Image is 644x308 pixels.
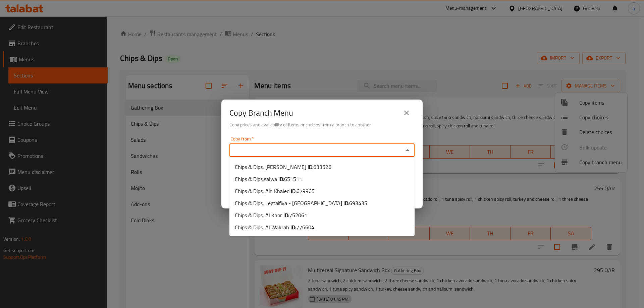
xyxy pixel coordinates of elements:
span: 752061 [289,210,307,220]
b: ID: [278,174,284,184]
b: ID: [343,198,349,208]
b: ID: [290,222,296,232]
span: 633526 [313,162,331,172]
span: Chips & Dips, Ain Khaled [235,187,315,195]
span: 776604 [296,222,314,232]
span: 693435 [349,198,367,208]
b: ID: [283,210,289,220]
h2: Copy Branch Menu [229,108,293,118]
span: Chips & Dips, [PERSON_NAME] [235,163,331,171]
span: Chips & Dips,salwa [235,175,302,183]
h6: Copy prices and availability of items or choices from a branch to another [229,121,415,128]
span: Chips & Dips, Al Khor [235,211,307,219]
button: Close [403,145,412,155]
span: Chips & Dips, Legtaifiya - [GEOGRAPHIC_DATA] [235,199,367,207]
span: Chips & Dips, Al Wakrah [235,223,314,231]
span: 679965 [297,186,315,196]
b: ID: [308,162,313,172]
b: ID: [291,186,297,196]
button: close [398,105,415,121]
span: 651511 [284,174,302,184]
